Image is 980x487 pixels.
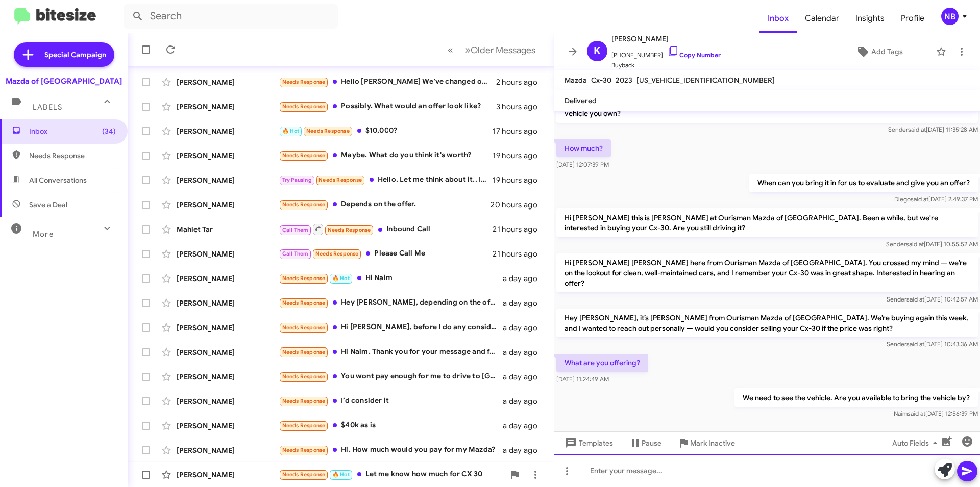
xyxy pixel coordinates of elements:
[279,370,503,382] div: You wont pay enough for me to drive to [GEOGRAPHIC_DATA].
[282,250,309,257] span: Call Them
[177,372,279,382] div: [PERSON_NAME]
[29,200,67,210] span: Save a Deal
[177,175,279,185] div: [PERSON_NAME]
[282,398,326,404] span: Needs Response
[177,102,279,112] div: [PERSON_NAME]
[279,297,503,309] div: Hey [PERSON_NAME], depending on the offer and other constituents- I'd be open to it; she's in gre...
[33,103,62,112] span: Labels
[493,126,546,136] div: 17 hours ago
[888,126,978,133] span: Sender [DATE] 11:35:28 AM
[279,199,491,211] div: Depends on the offer.
[177,445,279,455] div: [PERSON_NAME]
[177,470,279,480] div: [PERSON_NAME]
[177,273,279,284] div: [PERSON_NAME]
[496,102,546,112] div: 3 hours ago
[636,76,775,85] span: [US_VEHICLE_IDENTIFICATION_NUMBER]
[894,195,978,203] span: Diego [DATE] 2:49:37 PM
[279,420,503,431] div: $40k as is
[621,434,670,452] button: Pause
[282,471,326,478] span: Needs Response
[670,434,743,452] button: Mark Inactive
[279,125,493,137] div: $10,000?
[279,272,503,284] div: Hi Naim
[892,434,941,452] span: Auto Fields
[496,77,546,87] div: 2 hours ago
[734,388,978,407] p: We need to see the vehicle. Are you available to bring the vehicle by?
[894,410,978,418] span: Naim [DATE] 12:56:39 PM
[871,42,903,61] span: Add Tags
[318,177,362,183] span: Needs Response
[315,250,359,257] span: Needs Response
[282,103,326,110] span: Needs Response
[893,4,933,33] a: Profile
[908,410,925,418] span: said at
[102,126,116,136] span: (34)
[279,395,503,407] div: I’d consider it
[279,76,496,88] div: Hello [PERSON_NAME] We've changed our mind and are not going to buy it this time
[177,151,279,161] div: [PERSON_NAME]
[279,150,493,161] div: Maybe. What do you think it's worth?
[29,175,87,185] span: All Conversations
[491,200,546,210] div: 20 hours ago
[177,126,279,136] div: [PERSON_NAME]
[493,175,546,185] div: 19 hours ago
[282,227,309,234] span: Call Them
[448,43,453,56] span: «
[279,469,505,480] div: Let me know how much for CX 30
[556,160,609,168] span: [DATE] 12:07:39 PM
[667,51,721,59] a: Copy Number
[911,195,928,203] span: said at
[177,421,279,431] div: [PERSON_NAME]
[690,434,735,452] span: Mark Inactive
[6,76,122,86] div: Mazda of [GEOGRAPHIC_DATA]
[282,299,326,306] span: Needs Response
[332,471,350,478] span: 🔥 Hot
[556,208,978,237] p: Hi [PERSON_NAME] this is [PERSON_NAME] at Ourisman Mazda of [GEOGRAPHIC_DATA]. Been a while, but ...
[906,295,924,303] span: said at
[503,421,546,431] div: a day ago
[941,8,959,25] div: NB
[29,126,116,136] span: Inbox
[611,45,721,60] span: [PHONE_NUMBER]
[471,44,535,56] span: Older Messages
[594,43,601,59] span: K
[884,434,949,452] button: Auto Fields
[503,273,546,284] div: a day ago
[611,33,721,45] span: [PERSON_NAME]
[282,201,326,208] span: Needs Response
[177,200,279,210] div: [PERSON_NAME]
[282,152,326,159] span: Needs Response
[503,396,546,406] div: a day ago
[565,76,587,85] span: Mazda
[642,434,661,452] span: Pause
[14,42,114,67] a: Special Campaign
[465,43,471,56] span: »
[749,174,978,192] p: When can you bring it in for us to evaluate and give you an offer?
[616,76,632,85] span: 2023
[556,354,648,372] p: What are you offering?
[282,324,326,331] span: Needs Response
[906,340,924,348] span: said at
[177,322,279,333] div: [PERSON_NAME]
[177,77,279,87] div: [PERSON_NAME]
[282,128,300,134] span: 🔥 Hot
[503,298,546,308] div: a day ago
[328,227,371,234] span: Needs Response
[503,322,546,333] div: a day ago
[177,224,279,235] div: Mahlet Tar
[847,4,893,33] a: Insights
[459,39,542,60] button: Next
[306,128,350,134] span: Needs Response
[279,174,493,186] div: Hello. Let me think about it.. I'm in vacation right now..
[886,240,978,248] span: Sender [DATE] 10:55:52 AM
[493,151,546,161] div: 19 hours ago
[556,253,978,292] p: Hi [PERSON_NAME] [PERSON_NAME] here from Ourisman Mazda of [GEOGRAPHIC_DATA]. You crossed my mind...
[759,4,797,33] a: Inbox
[282,349,326,355] span: Needs Response
[282,447,326,453] span: Needs Response
[493,249,546,259] div: 21 hours ago
[279,223,493,236] div: Inbound Call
